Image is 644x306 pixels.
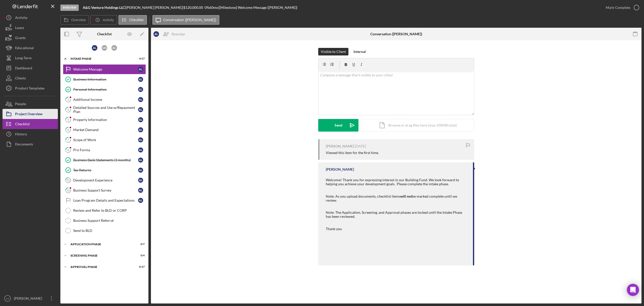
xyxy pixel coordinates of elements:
div: Viewed this item for the first time. [326,151,379,155]
div: A L [138,87,143,92]
button: Clients [3,73,58,83]
a: Checklist [3,119,58,129]
button: Grants [3,33,58,43]
a: 6Market DemandAL [63,125,146,135]
button: Internal [351,48,368,55]
button: Documents [3,139,58,149]
div: Business Support Survey [73,188,138,192]
a: 4Detailed Sources and Use w/Repayment PlanAL [63,105,146,115]
tspan: 4 [67,108,69,111]
div: Project Overview [15,109,43,120]
div: $120,000.00 [183,6,205,10]
div: Long-Term [15,53,32,64]
div: A L [138,188,143,193]
div: A L [138,117,143,122]
div: Reassign [172,29,185,39]
div: Mark Complete [606,3,630,13]
div: Additional Income [73,98,138,102]
button: Educational [3,43,58,53]
div: | [83,6,126,10]
button: LS[PERSON_NAME] [3,293,58,303]
div: Dashboard [15,63,32,74]
div: A L [138,97,143,102]
a: Welcome MessageAL [63,64,146,74]
tspan: 3 [67,98,69,101]
div: 0 / 4 [136,254,145,257]
button: ALReassign [151,29,190,39]
button: Dashboard [3,63,58,73]
div: Loans [15,23,24,34]
button: Conversation ([PERSON_NAME]) [152,15,220,25]
button: Long-Term [3,53,58,63]
div: A L [138,137,143,142]
a: Project Overview [3,109,58,119]
div: Review and Refer to BLD or CORP [73,208,146,212]
div: Development Experience [73,178,138,182]
div: Market Demand [73,128,138,132]
a: 7Scope of WorkAL [63,135,146,145]
div: | [Milestone] Welcome Message ([PERSON_NAME]) [218,6,297,10]
button: Product Templates [3,83,58,93]
div: Intake Phase [70,57,132,60]
div: Business Information [73,77,138,81]
div: Open Intercom Messenger [627,284,639,296]
div: Loan Program Details and Expectations [73,198,138,202]
button: History [3,129,58,139]
button: Activity [3,13,58,23]
button: Send [318,119,358,132]
div: Product Templates [15,83,45,95]
div: Personal Information [73,87,138,91]
div: Screening Phase [70,254,132,257]
tspan: 6 [67,128,69,131]
div: Business Support Referral [73,219,146,223]
div: In Review [60,5,79,11]
button: Visible to Client [318,48,348,55]
div: [PERSON_NAME] [13,293,45,305]
div: People [15,99,26,110]
a: 3Additional IncomeAL [63,95,146,105]
div: Documents [15,139,33,150]
div: Checklist [97,32,112,36]
div: Note: The Application, Screening, and Approval phases are locked until the Intake Phase has been ... [326,210,468,219]
a: 5Property InformationAL [63,115,146,125]
tspan: 12 [67,189,70,192]
strong: will not [400,194,412,198]
button: Activity [90,15,117,25]
button: Mark Complete [601,3,641,13]
a: 11Development ExperienceAL [63,175,146,185]
div: 0 / 17 [136,265,145,268]
a: Send to BLD [63,226,146,236]
div: Visible to Client [321,48,346,55]
button: Loans [3,23,58,33]
div: Send to BLD [73,229,146,233]
a: Loan Program Details and ExpectationsAL [63,195,146,205]
a: 12Business Support SurveyAL [63,185,146,195]
div: History [15,129,27,140]
div: A L [138,158,143,163]
text: LS [6,297,9,300]
div: Thank you [326,227,468,231]
a: 8Pro FormaAL [63,145,146,155]
div: Approval Phase [70,265,132,268]
tspan: 7 [67,138,69,141]
button: People [3,99,58,109]
div: Checklist [15,119,30,130]
label: Checklist [129,18,144,22]
div: [PERSON_NAME] [326,144,354,148]
div: Grants [15,33,26,44]
div: 4 / 17 [136,57,145,60]
div: Business Bank Statements (3 months) [73,158,138,162]
div: A L [111,45,117,51]
div: Scope of Work [73,138,138,142]
div: A L [138,168,143,173]
div: 60 mo [209,6,218,10]
div: A L [92,45,97,51]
